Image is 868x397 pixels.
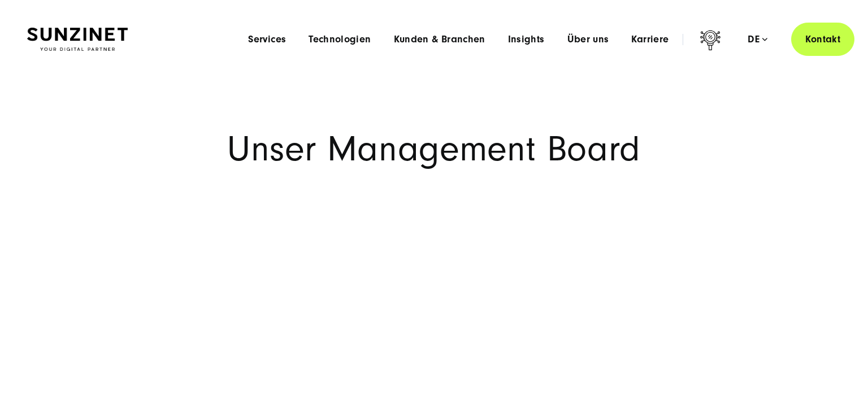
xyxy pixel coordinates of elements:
a: Services [248,34,286,45]
div: de [748,34,767,45]
a: Technologien [309,34,371,45]
a: Insights [508,34,545,45]
a: Über uns [567,34,609,45]
h1: Unser Management Board [27,132,841,167]
img: SUNZINET Full Service Digital Agentur [27,28,128,51]
a: Karriere [631,34,669,45]
a: Kunden & Branchen [394,34,485,45]
a: Kontakt [791,23,854,56]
